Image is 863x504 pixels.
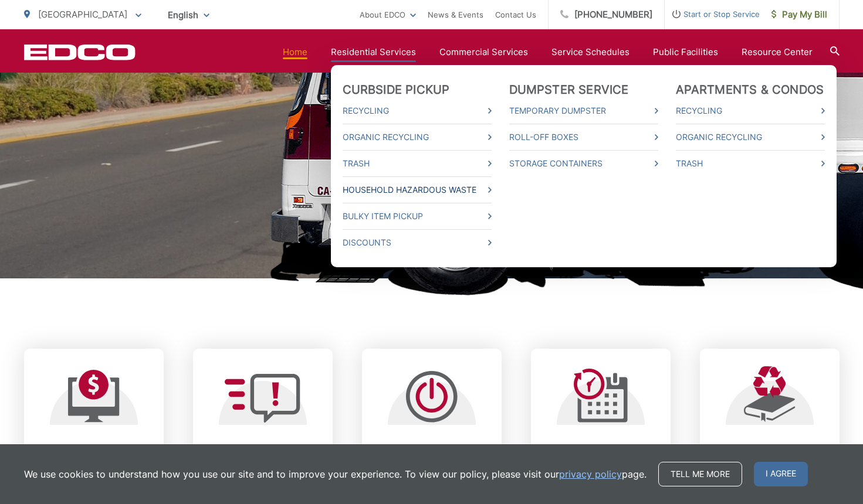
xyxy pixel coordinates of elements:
[742,45,813,59] a: Resource Center
[543,442,659,457] h2: Service Schedules
[343,156,492,171] a: Trash
[676,130,825,144] a: Organic Recycling
[374,442,490,471] h2: Start or Stop Service
[343,209,492,223] a: Bulky Item Pickup
[38,9,127,20] span: [GEOGRAPHIC_DATA]
[676,156,825,171] a: Trash
[509,130,658,144] a: Roll-Off Boxes
[658,462,742,486] a: Tell me more
[676,83,824,97] a: Apartments & Condos
[343,83,450,97] a: Curbside Pickup
[24,44,136,60] a: EDCD logo. Return to the homepage.
[439,45,528,59] a: Commercial Services
[36,442,152,457] h2: Pay Your Bill
[509,104,658,118] a: Temporary Dumpster
[653,45,718,59] a: Public Facilities
[343,130,492,144] a: Organic Recycling
[343,236,492,250] a: Discounts
[559,467,622,481] a: privacy policy
[159,5,218,25] span: English
[24,467,647,481] p: We use cookies to understand how you use our site and to improve your experience. To view our pol...
[771,8,827,22] span: Pay My Bill
[343,104,492,118] a: Recycling
[676,104,825,118] a: Recycling
[428,8,483,22] a: News & Events
[509,156,658,171] a: Storage Containers
[360,8,416,22] a: About EDCO
[283,45,307,59] a: Home
[712,442,828,457] h2: Recycling Guide
[495,8,536,22] a: Contact Us
[343,183,492,197] a: Household Hazardous Waste
[331,45,416,59] a: Residential Services
[754,462,808,486] span: I agree
[551,45,630,59] a: Service Schedules
[509,83,629,97] a: Dumpster Service
[205,442,321,457] h2: Make a Request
